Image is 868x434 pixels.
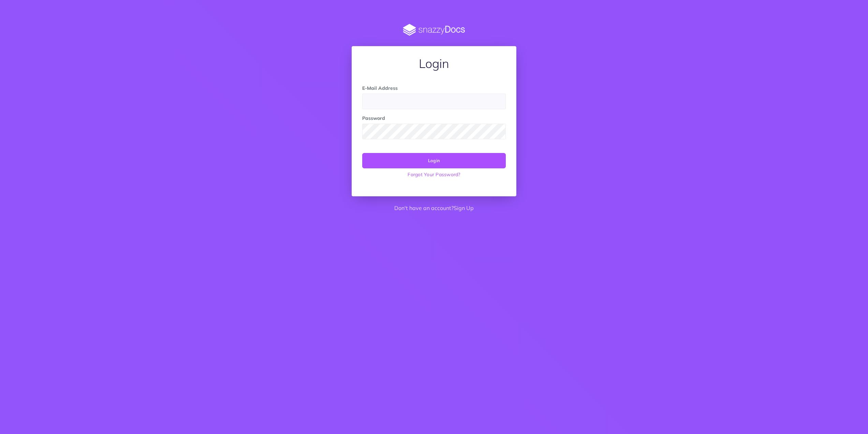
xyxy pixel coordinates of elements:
a: Sign Up [454,205,474,211]
label: Password [362,114,385,122]
a: Forgot Your Password? [362,168,506,181]
img: SnazzyDocs Logo [352,24,516,36]
label: E-Mail Address [362,84,398,92]
button: Login [362,153,506,168]
h1: Login [362,57,506,70]
p: Don't have an account? [352,204,516,213]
